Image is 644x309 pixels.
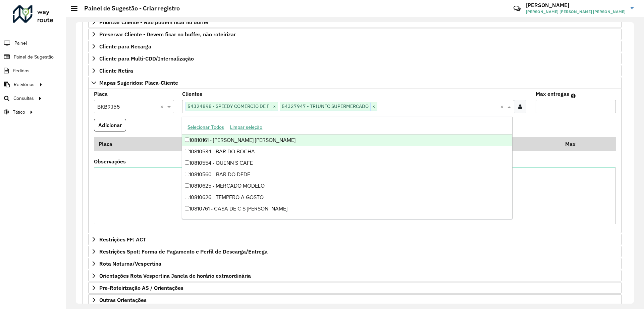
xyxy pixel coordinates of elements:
span: × [370,103,377,111]
span: Pre-Roteirização AS / Orientações [99,285,183,291]
span: Rota Noturna/Vespertina [99,261,161,266]
th: Placa [94,137,184,151]
div: 10810975 - NAVIO XUMBURY [182,215,512,226]
a: Cliente Retira [88,65,622,76]
a: Contato Rápido [510,1,524,16]
div: 10810554 - QUENN S CAFE [182,157,512,169]
span: Mapas Sugeridos: Placa-Cliente [99,80,178,85]
span: Cliente para Recarga [99,44,151,49]
span: Clear all [500,103,506,111]
a: Rota Noturna/Vespertina [88,258,622,269]
div: 10810626 - TEMPERO A GOSTO [182,192,512,203]
span: Restrições Spot: Forma de Pagamento e Perfil de Descarga/Entrega [99,249,268,254]
span: 54324898 - SPEEDY COMERCIO DE F [186,102,271,110]
a: Preservar Cliente - Devem ficar no buffer, não roteirizar [88,29,622,40]
span: Relatórios [14,81,35,88]
span: Clear all [160,103,166,111]
span: 54327947 - TRIUNFO SUPERMERCADO [280,102,370,110]
span: × [271,103,278,111]
span: Tático [13,109,25,116]
span: Outras Orientações [99,297,147,303]
span: Preservar Cliente - Devem ficar no buffer, não roteirizar [99,32,236,37]
h3: [PERSON_NAME] [526,2,626,8]
label: Placa [94,90,108,98]
h2: Painel de Sugestão - Criar registro [77,5,180,12]
span: Cliente Retira [99,68,133,73]
span: Restrições FF: ACT [99,237,146,242]
a: Cliente para Recarga [88,41,622,52]
span: Orientações Rota Vespertina Janela de horário extraordinária [99,273,251,278]
a: Mapas Sugeridos: Placa-Cliente [88,77,622,88]
div: 10810534 - BAR DO BOCHA [182,146,512,157]
a: Cliente para Multi-CDD/Internalização [88,53,622,64]
a: Priorizar Cliente - Não podem ficar no buffer [88,16,622,28]
span: Cliente para Multi-CDD/Internalização [99,56,194,61]
button: Adicionar [94,119,126,131]
span: Priorizar Cliente - Não podem ficar no buffer [99,20,209,25]
button: Limpar seleção [227,122,265,132]
a: Outras Orientações [88,294,622,306]
label: Clientes [182,90,202,98]
a: Orientações Rota Vespertina Janela de horário extraordinária [88,270,622,281]
ng-dropdown-panel: Options list [182,117,512,219]
button: Selecionar Todos [184,122,227,132]
span: Consultas [13,95,34,102]
a: Restrições Spot: Forma de Pagamento e Perfil de Descarga/Entrega [88,246,622,257]
a: Pre-Roteirização AS / Orientações [88,282,622,294]
span: Painel [14,40,27,47]
span: [PERSON_NAME] [PERSON_NAME] [PERSON_NAME] [526,9,626,15]
em: Máximo de clientes que serão colocados na mesma rota com os clientes informados [571,93,576,99]
label: Max entregas [536,90,569,98]
th: Max [560,137,587,151]
div: 10810761 - CASA DE C S [PERSON_NAME] [182,203,512,215]
div: Mapas Sugeridos: Placa-Cliente [88,88,622,233]
span: Painel de Sugestão [14,53,54,61]
label: Observações [94,157,126,165]
div: 10810625 - MERCADO MODELO [182,180,512,192]
span: Pedidos [13,67,30,74]
div: 10810161 - [PERSON_NAME] [PERSON_NAME] [182,134,512,146]
a: Restrições FF: ACT [88,234,622,245]
div: 10810560 - BAR DO DEDE [182,169,512,180]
